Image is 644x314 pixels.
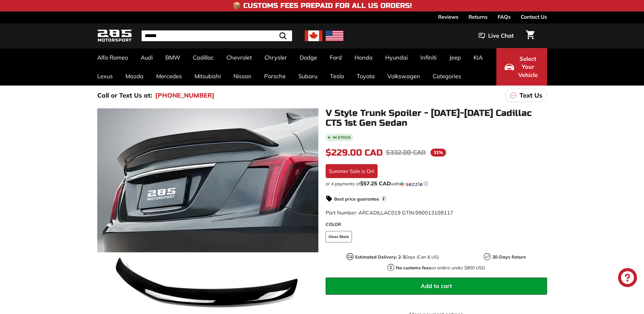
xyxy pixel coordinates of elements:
h4: 📦 Customs Fees Prepaid for All US Orders! [233,2,412,10]
p: Text Us [520,91,542,100]
a: Infiniti [414,48,443,67]
span: $57.25 CAD [360,180,391,187]
a: Chrysler [258,48,293,67]
span: Select Your Vehicle [517,55,539,79]
a: Honda [348,48,379,67]
a: Jeep [443,48,467,67]
a: Audi [134,48,159,67]
a: Contact Us [521,11,547,22]
a: FAQs [498,11,511,22]
a: Hyundai [379,48,414,67]
p: on orders under $800 USD [396,265,485,271]
a: Text Us [505,89,547,102]
a: Subaru [292,67,324,86]
span: 31% [430,149,446,157]
a: Cart [522,25,538,47]
p: Call or Text Us at: [97,91,152,100]
b: In stock [333,136,351,139]
img: Sezzle [400,181,423,187]
inbox-online-store-chat: Shopify online store chat [616,268,639,289]
strong: 30-Days Return [492,254,526,260]
div: or 4 payments of$57.25 CADwithSezzle Click to learn more about Sezzle [326,181,547,187]
a: Ford [323,48,348,67]
h1: V Style Trunk Spoiler - [DATE]-[DATE] Cadillac CT5 1st Gen Sedan [326,108,547,128]
strong: Estimated Delivery: 2-3 [355,254,405,260]
a: Returns [469,11,488,22]
span: Part Number: ARCADILLAC019 GTIN: [326,209,453,216]
a: Mercedes [150,67,188,86]
a: Volkswagen [381,67,426,86]
a: KIA [467,48,489,67]
span: Live Chat [488,32,514,40]
span: 990013108117 [415,209,453,216]
a: Porsche [258,67,292,86]
span: i [381,195,387,202]
a: Categories [426,67,468,86]
button: Live Chat [470,28,522,44]
label: COLOR [326,221,547,228]
strong: No customs fees [396,265,431,271]
button: Select Your Vehicle [496,48,547,86]
a: Reviews [438,11,458,22]
div: or 4 payments of with [326,181,547,187]
a: Lexus [91,67,119,86]
a: BMW [159,48,187,67]
a: Toyota [350,67,381,86]
span: Add to cart [421,282,452,290]
button: Add to cart [326,278,547,295]
a: Dodge [293,48,323,67]
a: Chevrolet [220,48,258,67]
a: Alfa Romeo [91,48,134,67]
a: Cadillac [187,48,220,67]
p: Days (Can & US) [355,254,439,260]
span: $229.00 CAD [326,147,383,158]
a: [PHONE_NUMBER] [155,91,214,100]
a: Mitsubishi [188,67,227,86]
div: Summer Sale is On! [326,164,378,178]
span: $332.00 CAD [386,149,426,157]
a: Mazda [119,67,150,86]
a: Tesla [324,67,350,86]
strong: Best price guarantee [334,196,379,202]
a: Nissan [227,67,258,86]
img: Logo_285_Motorsport_areodynamics_components [97,29,132,43]
input: Search [142,30,292,41]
